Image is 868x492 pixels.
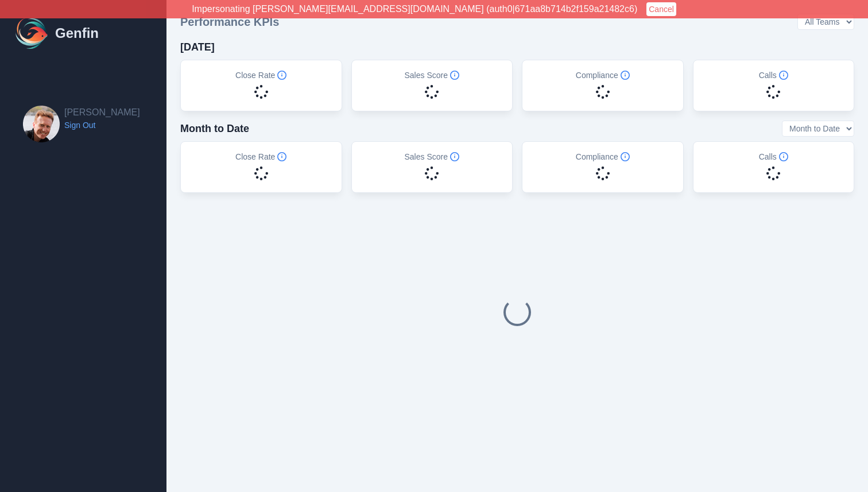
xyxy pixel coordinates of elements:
[450,71,459,80] span: Info
[235,69,286,81] h5: Close Rate
[55,24,99,42] h1: Genfin
[14,15,51,52] img: Logo
[277,152,286,161] span: Info
[621,71,630,80] span: Info
[23,106,60,142] img: Brian Dunagan
[576,151,630,162] h5: Compliance
[779,152,788,161] span: Info
[759,69,788,81] h5: Calls
[180,39,215,55] h4: [DATE]
[277,71,286,80] span: Info
[646,2,676,16] button: Cancel
[759,151,788,162] h5: Calls
[64,106,140,119] h2: [PERSON_NAME]
[180,14,279,30] h3: Performance KPIs
[779,71,788,80] span: Info
[64,119,140,131] a: Sign Out
[180,121,249,137] h4: Month to Date
[405,69,459,81] h5: Sales Score
[450,152,459,161] span: Info
[621,152,630,161] span: Info
[405,151,459,162] h5: Sales Score
[576,69,630,81] h5: Compliance
[235,151,286,162] h5: Close Rate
